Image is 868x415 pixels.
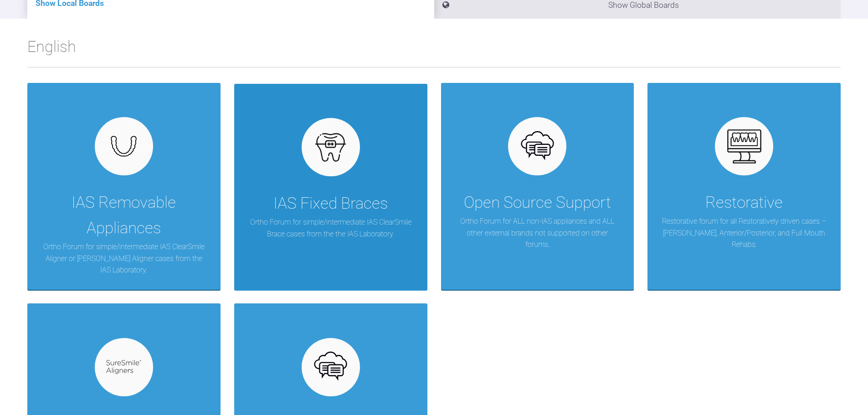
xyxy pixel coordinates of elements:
a: IAS Fixed BracesOrtho Forum for simple/intermediate IAS ClearSmile Brace cases from the the IAS L... [234,83,427,290]
img: fixed.9f4e6236.svg [313,130,348,165]
p: Restorative forum for all Restoratively driven cases – [PERSON_NAME], Anterior/Posterior, and Ful... [661,215,827,251]
div: Open Source Support [464,190,611,215]
p: Ortho Forum for simple/intermediate IAS ClearSmile Brace cases from the the IAS Laboratory. [248,216,414,240]
p: Ortho Forum for simple/intermediate IAS ClearSmile Aligner or [PERSON_NAME] Aligner cases from th... [41,241,207,276]
a: IAS Removable AppliancesOrtho Forum for simple/intermediate IAS ClearSmile Aligner or [PERSON_NAM... [27,83,221,290]
div: IAS Fixed Braces [273,191,388,216]
a: Open Source SupportOrtho Forum for ALL non-IAS appliances and ALL other external brands not suppo... [441,83,634,290]
img: suresmile.935bb804.svg [106,360,141,374]
img: restorative.65e8f6b6.svg [727,129,762,164]
div: Restorative [705,190,783,215]
img: opensource.6e495855.svg [520,129,555,164]
img: removables.927eaa4e.svg [106,133,141,159]
img: opensource.6e495855.svg [313,349,348,384]
a: RestorativeRestorative forum for all Restoratively driven cases – [PERSON_NAME], Anterior/Posteri... [647,83,841,290]
h2: English [27,34,841,67]
p: Ortho Forum for ALL non-IAS appliances and ALL other external brands not supported on other forums. [455,215,621,251]
div: IAS Removable Appliances [41,190,207,241]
